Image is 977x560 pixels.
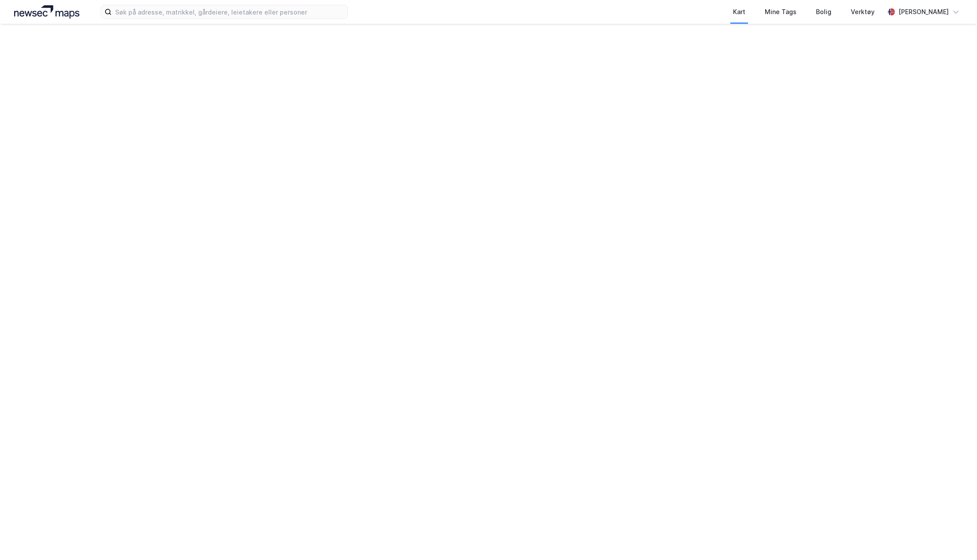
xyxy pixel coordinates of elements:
[933,518,977,560] div: Kontrollprogram for chat
[898,7,949,17] div: [PERSON_NAME]
[112,5,347,19] input: Søk på adresse, matrikkel, gårdeiere, leietakere eller personer
[14,5,79,19] img: logo.a4113a55bc3d86da70a041830d287a7e.svg
[733,7,745,17] div: Kart
[765,7,797,17] div: Mine Tags
[933,518,977,560] iframe: Chat Widget
[816,7,831,17] div: Bolig
[851,7,875,17] div: Verktøy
